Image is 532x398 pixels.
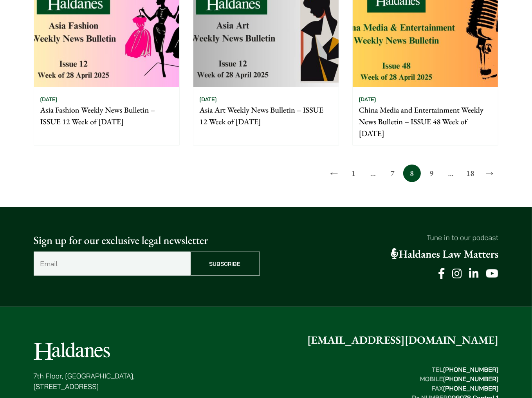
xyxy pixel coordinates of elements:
[34,371,135,392] p: 7th Floor, [GEOGRAPHIC_DATA], [STREET_ADDRESS]
[40,104,173,127] p: Asia Fashion Weekly News Bulletin – ISSUE 12 Week of [DATE]
[391,247,499,261] a: Haldanes Law Matters
[34,252,190,276] input: Email
[325,165,343,182] a: ←
[34,232,260,249] p: Sign up for our exclusive legal newsletter
[359,96,376,103] time: [DATE]
[443,384,499,392] mark: [PHONE_NUMBER]
[443,366,499,373] mark: [PHONE_NUMBER]
[359,104,492,139] p: China Media and Entertainment Weekly News Bulletin – ISSUE 48 Week of [DATE]
[384,165,401,182] a: 7
[200,104,332,127] p: Asia Art Weekly News Bulletin – ISSUE 12 Week of [DATE]
[307,333,499,347] a: [EMAIL_ADDRESS][DOMAIN_NAME]
[345,165,362,182] a: 1
[34,342,110,360] img: Logo of Haldanes
[272,232,499,243] p: Tune in to our podcast
[34,165,499,182] nav: Posts pagination
[442,165,460,182] span: …
[481,165,499,182] a: →
[462,165,479,182] a: 18
[200,96,217,103] time: [DATE]
[443,375,499,383] mark: [PHONE_NUMBER]
[40,96,58,103] time: [DATE]
[403,165,421,182] span: 8
[422,165,440,182] a: 9
[190,252,260,276] input: Subscribe
[364,165,382,182] span: …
